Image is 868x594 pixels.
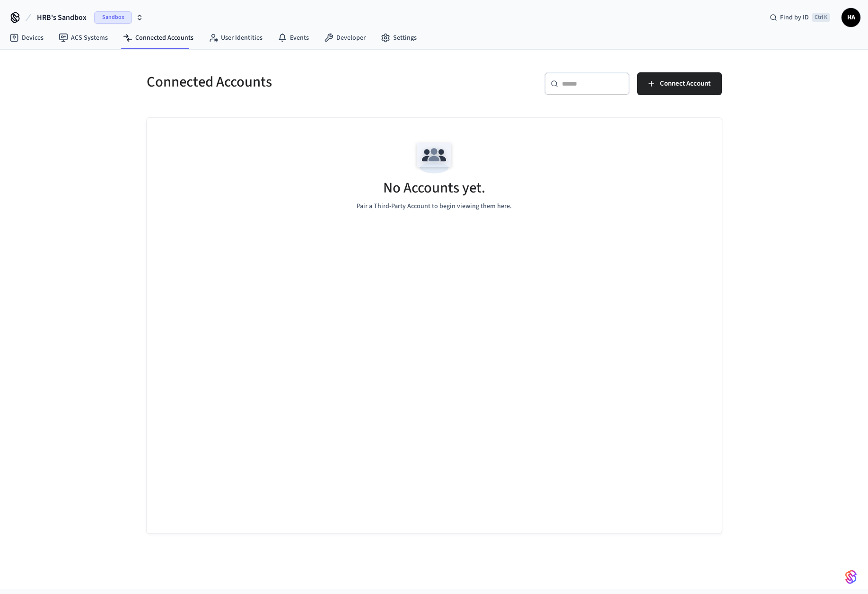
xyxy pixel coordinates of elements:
[357,201,512,211] p: Pair a Third-Party Account to begin viewing them here.
[660,78,710,90] span: Connect Account
[37,12,87,23] span: HRB's Sandbox
[812,13,830,22] span: Ctrl K
[270,29,316,46] a: Events
[2,29,51,46] a: Devices
[842,8,860,27] button: HA
[842,9,859,26] span: HA
[845,569,857,585] img: SeamLogoGradient.69752ec5.svg
[115,29,201,46] a: Connected Accounts
[762,9,838,26] div: Find by IDCtrl K
[780,13,809,22] span: Find by ID
[373,29,424,46] a: Settings
[413,137,456,179] img: Team Empty State
[51,29,115,46] a: ACS Systems
[94,11,132,24] span: Sandbox
[147,72,429,92] h5: Connected Accounts
[637,72,722,95] button: Connect Account
[383,178,485,198] h5: No Accounts yet.
[316,29,373,46] a: Developer
[201,29,270,46] a: User Identities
